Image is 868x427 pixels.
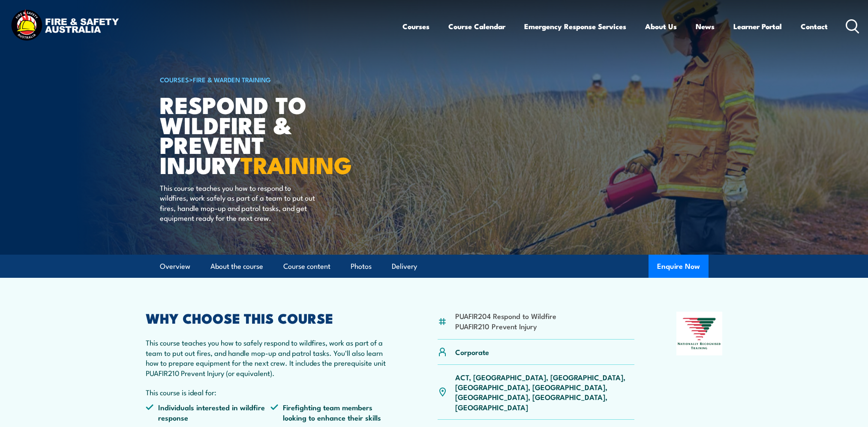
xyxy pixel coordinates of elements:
a: Photos [351,255,372,278]
a: About Us [645,15,677,38]
a: News [696,15,715,38]
a: Overview [160,255,190,278]
a: Delivery [392,255,417,278]
a: Course Calendar [448,15,505,38]
a: Contact [801,15,828,38]
h1: Respond to Wildfire & Prevent Injury [160,94,372,174]
a: Learner Portal [733,15,782,38]
a: Fire & Warden Training [193,75,271,84]
li: PUAFIR204 Respond to Wildfire [455,311,556,321]
strong: TRAINING [240,146,352,182]
a: About the course [210,255,263,278]
li: Firefighting team members looking to enhance their skills [270,402,396,422]
a: Course content [283,255,330,278]
p: This course teaches you how to respond to wildfires, work safely as part of a team to put out fir... [160,183,316,223]
p: Corporate [455,347,489,357]
a: COURSES [160,75,189,84]
p: ACT, [GEOGRAPHIC_DATA], [GEOGRAPHIC_DATA], [GEOGRAPHIC_DATA], [GEOGRAPHIC_DATA], [GEOGRAPHIC_DATA... [455,372,635,412]
li: Individuals interested in wildfire response [146,402,271,422]
p: This course is ideal for: [146,387,396,397]
h2: WHY CHOOSE THIS COURSE [146,312,396,324]
a: Courses [402,15,429,38]
p: This course teaches you how to safely respond to wildfires, work as part of a team to put out fir... [146,337,396,378]
button: Enquire Now [649,255,709,278]
h6: > [160,74,372,84]
li: PUAFIR210 Prevent Injury [455,321,556,331]
a: Emergency Response Services [524,15,626,38]
img: Nationally Recognised Training logo. [676,312,723,355]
